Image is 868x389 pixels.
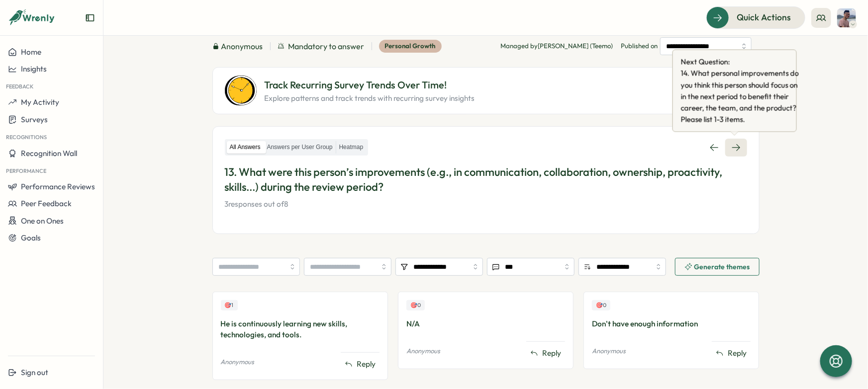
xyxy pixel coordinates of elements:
div: He is continuously learning new skills, technologies, and tools. [221,318,380,340]
span: Generate themes [694,263,750,270]
span: Reply [542,348,561,359]
div: Upvotes [592,300,610,311]
button: Expand sidebar [85,13,95,23]
label: Answers per User Group [264,141,336,154]
span: Recognition Wall [21,149,77,158]
span: Sign out [21,368,48,377]
div: N/A [406,318,565,329]
span: Quick Actions [737,11,791,24]
span: Insights [21,64,47,74]
p: Anonymous [221,358,255,367]
span: 14 . What personal improvements do you think this person should focus on in the next period to be... [681,68,800,125]
div: Upvotes [221,300,238,311]
span: Mandatory to answer [289,40,365,53]
span: Surveys [21,115,48,124]
label: Heatmap [336,141,367,154]
span: [PERSON_NAME] (Teemo) [538,42,613,50]
span: Home [21,47,41,57]
p: Explore patterns and track trends with recurring survey insights [265,93,475,104]
span: Goals [21,233,41,242]
label: All Answers [227,141,264,154]
div: Upvotes [406,300,425,311]
button: Generate themes [675,258,760,276]
p: Anonymous [592,347,626,356]
div: Personal Growth [379,40,442,53]
span: Reply [357,359,376,370]
span: My Activity [21,97,59,107]
span: Anonymous [221,40,263,53]
span: Performance Reviews [21,182,95,191]
button: Quick Actions [706,6,805,28]
div: Don't have enough information [592,318,751,329]
button: Reply [712,346,751,361]
p: 3 responses out of 8 [225,199,747,210]
p: 13. What were this person’s improvements (e.g., in communication, collaboration, ownership, proac... [225,164,747,195]
p: Managed by [501,42,613,51]
span: One on Ones [21,216,64,226]
span: Reply [728,348,747,359]
span: Peer Feedback [21,199,72,208]
button: Reply [526,346,565,361]
span: Published on [621,37,752,55]
span: Next Question: [681,56,800,68]
p: Track Recurring Survey Trends Over Time! [265,78,475,93]
button: Reply [341,357,380,372]
p: Anonymous [406,347,440,356]
img: Son Tran (Teemo) [837,8,856,27]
